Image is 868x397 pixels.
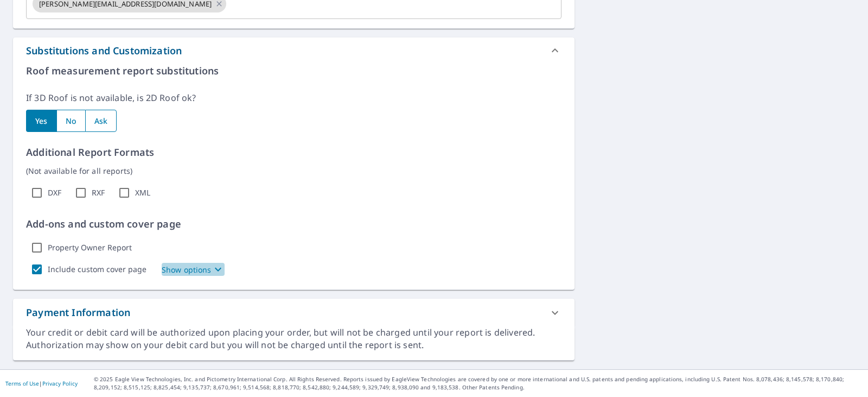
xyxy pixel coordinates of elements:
label: XML [135,188,150,198]
div: Payment Information [26,305,130,320]
p: Roof measurement report substitutions [26,64,561,78]
a: Terms of Use [5,380,39,387]
p: © 2025 Eagle View Technologies, Inc. and Pictometry International Corp. All Rights Reserved. Repo... [94,375,863,392]
p: If 3D Roof is not available, is 2D Roof ok? [26,91,561,104]
label: RXF [92,188,105,198]
label: Include custom cover page [48,264,146,274]
a: Privacy Policy [42,380,78,387]
p: (Not available for all reports) [26,165,561,177]
button: Show options [162,263,225,276]
div: Payment Information [13,299,575,326]
div: Substitutions and Customization [26,43,182,58]
div: Your credit or debit card will be authorized upon placing your order, but will not be charged unt... [26,326,561,351]
label: DXF [48,188,61,198]
p: Add-ons and custom cover page [26,217,561,231]
label: Property Owner Report [48,243,132,253]
p: Show options [162,264,212,275]
p: Additional Report Formats [26,145,561,160]
div: Substitutions and Customization [13,37,575,64]
p: | [5,380,78,387]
